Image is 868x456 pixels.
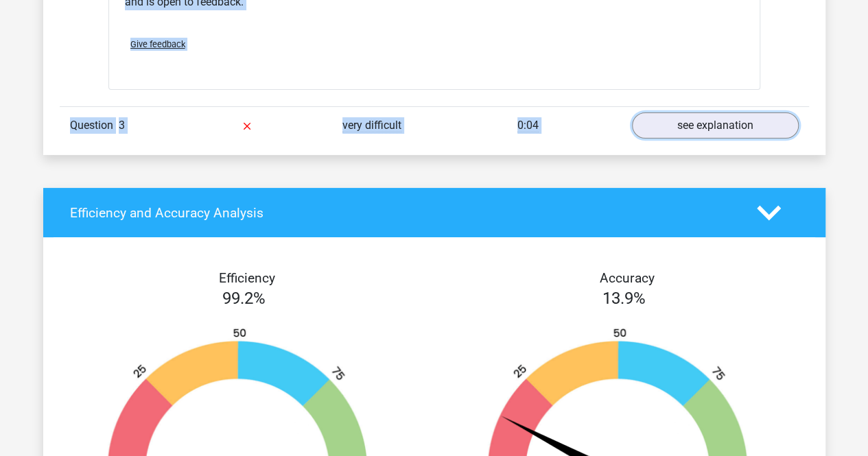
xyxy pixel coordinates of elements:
[632,112,799,139] a: see explanation
[130,39,185,49] span: Give feedback
[450,270,804,286] h4: Accuracy
[222,289,266,308] span: 99.2%
[119,119,125,132] span: 3
[342,119,401,132] span: very difficult
[70,117,119,134] span: Question
[70,270,424,286] h4: Efficiency
[602,289,646,308] span: 13.9%
[517,119,539,132] span: 0:04
[70,205,736,221] h4: Efficiency and Accuracy Analysis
